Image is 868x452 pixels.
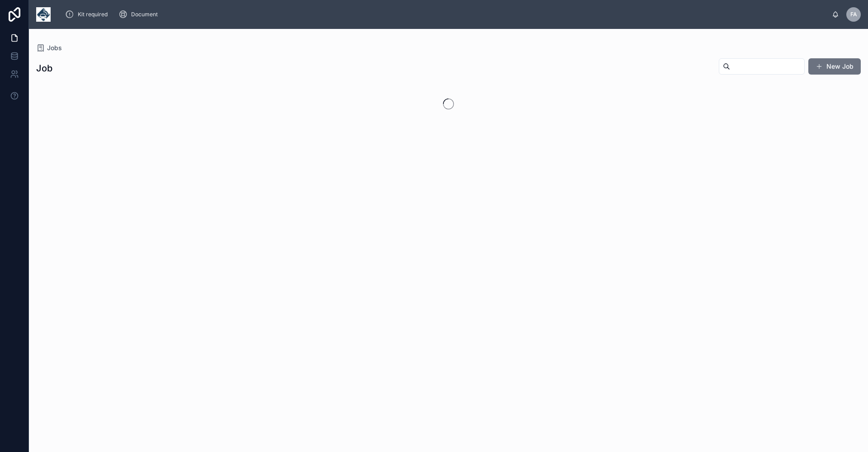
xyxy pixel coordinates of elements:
[808,58,861,75] button: New Job
[47,43,62,52] span: Jobs
[62,6,114,23] a: Kit required
[58,5,832,24] div: scrollable content
[116,6,164,23] a: Document
[850,11,857,18] span: FA
[78,11,108,18] span: Kit required
[36,62,52,75] h1: Job
[131,11,158,18] span: Document
[36,43,62,52] a: Jobs
[36,7,51,22] img: App logo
